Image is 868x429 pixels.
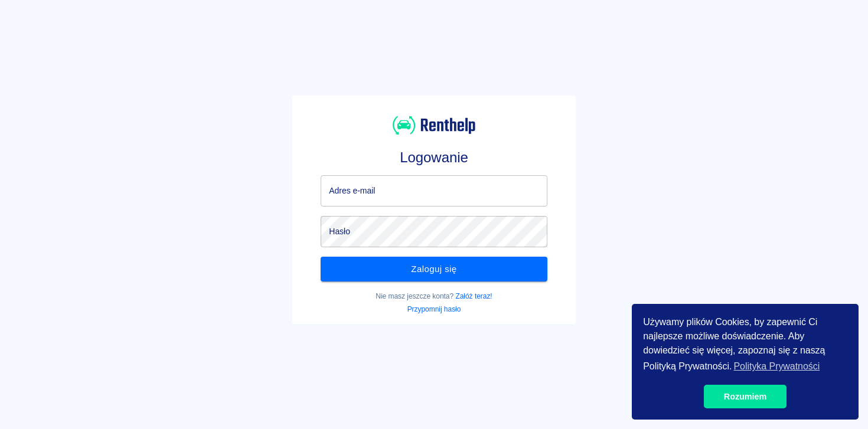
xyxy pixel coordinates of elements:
a: learn more about cookies [732,358,821,375]
a: Załóż teraz! [455,292,492,300]
p: Nie masz jeszcze konta? [321,291,547,302]
div: cookieconsent [632,304,859,420]
a: Przypomnij hasło [407,305,461,313]
button: Zaloguj się [321,257,547,281]
span: Używamy plików Cookies, by zapewnić Ci najlepsze możliwe doświadczenie. Aby dowiedzieć się więcej... [643,315,847,375]
img: Renthelp logo [393,114,475,136]
h3: Logowanie [321,149,547,166]
a: dismiss cookie message [704,385,787,408]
